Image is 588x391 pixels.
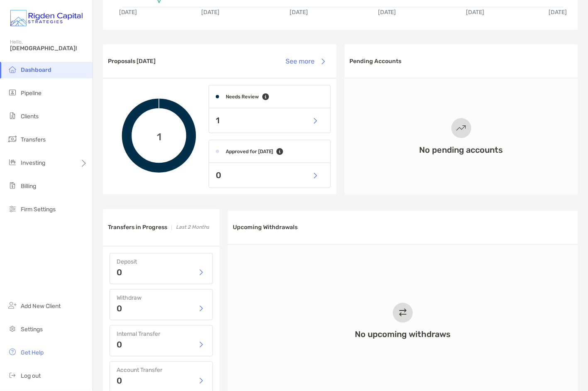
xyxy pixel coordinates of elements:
h3: Pending Accounts [350,58,402,65]
span: Pipeline [21,90,41,97]
h4: Account Transfer [117,367,206,374]
span: Billing [21,183,36,190]
h4: Withdraw [117,295,206,302]
img: transfers icon [7,134,17,144]
h3: No pending accounts [420,145,503,155]
img: clients icon [7,111,17,121]
p: Last 2 Months [176,222,209,233]
p: 0 [117,341,122,349]
p: 0 [117,269,122,277]
img: pipeline icon [7,88,17,98]
span: Add New Client [21,303,61,310]
text: [DATE] [466,9,485,16]
img: settings icon [7,324,17,334]
p: 1 [216,115,220,126]
span: Clients [21,113,39,120]
p: 0 [216,170,221,181]
button: See more [279,52,332,71]
span: [DEMOGRAPHIC_DATA]! [10,45,88,52]
text: [DATE] [378,9,396,16]
span: 1 [157,130,161,142]
img: investing icon [7,157,17,167]
span: Log out [21,372,41,379]
h4: Needs Review [226,94,259,100]
h4: Deposit [117,259,206,266]
h4: Approved for [DATE] [226,149,273,154]
text: [DATE] [290,9,308,16]
img: get-help icon [7,347,17,357]
span: Transfers [21,136,46,143]
span: Investing [21,159,45,166]
p: 0 [117,377,122,385]
span: Dashboard [21,66,51,73]
text: [DATE] [549,9,567,16]
h4: Internal Transfer [117,331,206,338]
span: Firm Settings [21,206,56,213]
p: 0 [117,305,122,313]
text: [DATE] [119,9,137,16]
span: Get Help [21,349,44,356]
h3: Transfers in Progress [108,224,167,231]
img: firm-settings icon [7,204,17,214]
h3: No upcoming withdraws [355,330,451,340]
text: [DATE] [201,9,220,16]
img: Zoe Logo [10,3,83,33]
span: Settings [21,326,43,333]
img: add_new_client icon [7,301,17,310]
img: logout icon [7,370,17,380]
h3: Upcoming Withdrawals [233,224,298,231]
img: billing icon [7,181,17,191]
img: dashboard icon [7,64,17,74]
h3: Proposals [DATE] [108,58,156,65]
